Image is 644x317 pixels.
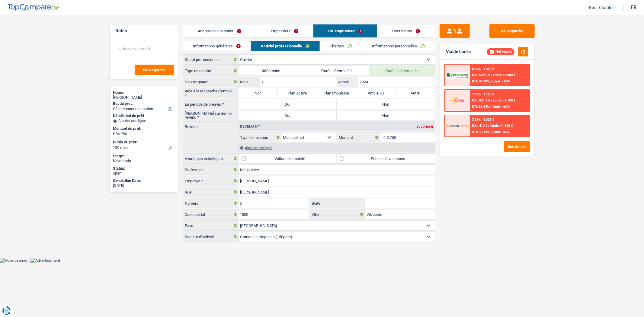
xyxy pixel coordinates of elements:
label: Depuis quand [183,77,239,87]
div: [DATE] [113,183,175,188]
a: Charges [320,41,362,51]
label: Oui [239,110,337,120]
div: 8.99% | 1 082 € [472,67,494,71]
label: Pécule de vacances [337,154,435,163]
div: Ajouter une ligne [113,119,175,123]
input: MM [260,77,336,87]
label: Non [337,110,435,120]
label: Plan Impulsion [317,88,356,98]
div: Ajouter une ligne [239,143,435,152]
span: NAI: 529,9 € [472,73,490,77]
a: Emprunteur [256,24,313,37]
label: Ville [310,210,365,219]
label: Type de revenus [239,133,281,142]
label: Numéro [183,198,239,208]
label: Article 60 [356,88,396,98]
div: New leads [113,158,175,163]
a: Badr Chabli [584,3,616,13]
div: Détails but du prêt [113,114,175,118]
div: Stage: [113,154,175,158]
span: Limit: <60% [492,105,510,109]
div: Supprimer [415,125,435,128]
label: Secteur d'activité [183,232,239,242]
a: Co-emprunteur [313,24,377,37]
a: Documents [377,24,435,37]
label: Employeur [183,176,239,186]
label: Plan Activa [278,88,317,98]
label: Montant du prêt: [113,126,173,131]
span: / [488,124,489,128]
label: Rue [183,187,239,197]
label: Durée du prêt: [113,140,173,145]
div: Not viable [487,48,514,55]
label: Avantages extralégaux [183,154,239,163]
img: Record Credits [446,120,469,131]
button: Sauvegarder [135,65,174,75]
label: Voiture de société [239,154,337,163]
div: open [113,171,175,176]
label: Aide à la recherche d'emploi ? [183,88,239,98]
div: [PERSON_NAME] [113,95,175,100]
span: / [491,73,492,77]
button: Sauvegarder [489,24,535,38]
span: / [491,98,492,102]
span: DTI: 90.19% [472,130,489,134]
div: Name: [113,90,175,95]
a: Activité professionnelle [251,41,320,51]
div: fr [631,5,636,10]
label: Revenus [183,122,238,129]
label: But du prêt: [113,101,173,106]
label: Autre [396,88,435,98]
span: Sauvegarder [143,68,165,72]
span: / [490,105,492,109]
label: Durée indéterminée [369,66,435,75]
img: Advertisement [30,258,60,263]
label: Durée déterminée [304,66,370,75]
label: Statut professionnel [183,55,239,64]
div: 7.65% | 1 025 € [472,118,494,122]
label: Non [337,99,435,109]
span: Limit: >1.000 € [493,73,515,77]
label: Code postal [183,210,239,219]
span: NAI: 621,7 € [472,98,490,102]
label: Boite [310,198,365,208]
label: Profession [183,165,239,175]
a: Analyse des besoins [183,24,256,37]
div: 10.9% | 1 165 € [472,92,494,96]
span: NAI: 412 € [472,124,487,128]
label: Pays [183,221,239,230]
img: Cofidis [446,95,469,106]
span: Limit: <60% [492,79,510,83]
span: € [113,132,115,136]
span: Badr Chabli [589,5,611,10]
label: Intérimaire [239,66,304,75]
img: AlphaCredit [446,72,469,79]
span: DTI: 86.34% [472,105,489,109]
span: Limit: >1.100 € [493,98,515,102]
span: / [490,130,492,134]
input: AAAA [358,77,434,87]
a: Informations personnelles [362,41,435,51]
h5: Notes [116,28,172,34]
label: En période de préavis ? [183,99,239,109]
div: Status: [113,166,175,171]
div: Simulation Date: [113,178,175,183]
span: Limit: <65% [492,130,510,134]
span: DTI: 87.89% [472,79,489,83]
div: Viable banks [446,49,471,54]
label: Type de contrat [183,66,239,75]
label: Année [337,77,358,87]
label: Mois [239,77,260,87]
div: Revenu nº1 [239,125,262,128]
label: Montant [337,133,380,142]
button: See details [504,141,530,152]
label: Oui [239,99,337,109]
label: Non [239,88,278,98]
a: Informations générales [183,41,251,51]
img: TopCompare Logo [8,4,59,11]
span: € [380,133,387,142]
span: / [490,79,492,83]
span: Limit: >1.506 € [490,124,513,128]
label: [PERSON_NAME] sur dernier revenu ? [183,110,239,120]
